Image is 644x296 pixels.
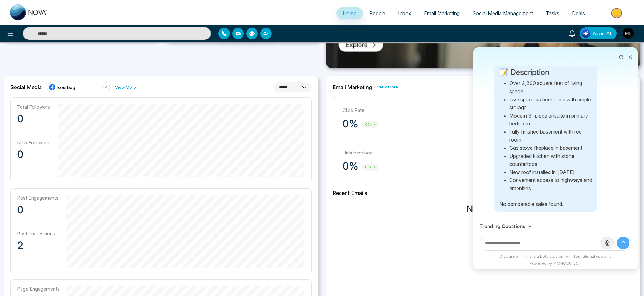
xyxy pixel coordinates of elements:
span: Deals [572,10,585,16]
h2: Email Marketing [333,84,372,90]
iframe: Intercom live chat [623,275,638,290]
span: 0% [362,164,379,171]
span: Social Media Management [472,10,533,16]
img: Lead Flow [581,29,590,38]
a: Home [336,7,363,19]
p: Page Engagements [17,286,60,292]
p: Total Followers [17,104,50,110]
p: New Followers [17,140,50,146]
img: User Avatar [623,28,634,39]
button: Avon AI [580,27,617,39]
p: 0 [17,203,58,216]
li: Gas stove fireplace in basement [509,144,592,152]
span: Inbox [398,10,411,16]
li: Convenient access to highways and amenities [509,176,592,192]
a: Social Media Management [466,7,539,19]
li: Upgraded kitchen with stone countertops [509,152,592,168]
li: New roof installed in [DATE] [509,168,592,177]
p: Click Rate [342,107,480,114]
span: Home [343,10,357,16]
a: Tasks [539,7,566,19]
p: Post Engagements [17,195,58,201]
img: Market-place.gif [594,6,640,20]
p: 2 [17,239,58,252]
h2: Social Media [10,84,42,90]
li: Modern 3-piece ensuite in primary bedroom [509,112,592,128]
h2: Recent Emails [333,190,634,196]
span: People [369,10,385,16]
div: Powered by MMNOVATECH [476,261,635,266]
h4: 📝 Description [499,68,592,77]
img: Nova CRM Logo [10,4,48,20]
p: 0% [342,160,358,172]
div: Disclaimer - This is a beta version for informational use only [476,254,635,259]
span: Tasks [546,10,559,16]
a: People [363,7,392,19]
a: Deals [566,7,591,19]
span: 0% [362,121,379,128]
p: Unsubscribed [342,149,480,157]
li: Fully finished basement with rec room [509,128,592,144]
p: Post Impressions [17,231,58,237]
a: Email Marketing [418,7,466,19]
a: View More [115,84,136,90]
a: Inbox [392,7,418,19]
li: Over 2,300 square feet of living space [509,79,592,95]
span: Email Marketing [424,10,460,16]
li: Five spacious bedrooms with ample storage [509,96,592,112]
span: Avon AI [592,30,611,37]
a: View More [377,84,398,90]
p: 0% [342,118,358,130]
span: Bourbag [57,84,75,90]
h3: No Data [333,204,634,214]
h3: Trending Questions [480,223,525,229]
p: No comparable sales found. [499,200,592,208]
p: 0 [17,148,50,161]
p: 0 [17,112,50,125]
